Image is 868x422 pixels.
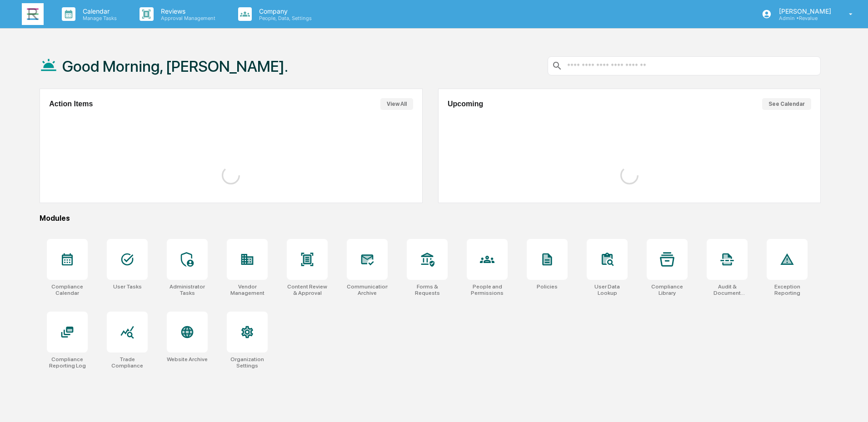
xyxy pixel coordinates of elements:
[47,356,88,369] div: Compliance Reporting Log
[587,283,628,296] div: User Data Lookup
[113,283,142,290] div: User Tasks
[167,356,208,362] div: Website Archive
[47,283,88,296] div: Compliance Calendar
[154,15,220,21] p: Approval Management
[772,7,836,15] p: [PERSON_NAME]
[49,100,93,108] h2: Action Items
[40,214,821,223] div: Modules
[707,283,748,296] div: Audit & Document Logs
[448,100,483,108] h2: Upcoming
[537,283,558,290] div: Policies
[772,15,836,21] p: Admin • Revalue
[347,283,388,296] div: Communications Archive
[227,356,268,369] div: Organization Settings
[154,7,220,15] p: Reviews
[167,283,208,296] div: Administrator Tasks
[767,283,808,296] div: Exception Reporting
[227,283,268,296] div: Vendor Management
[75,15,121,21] p: Manage Tasks
[107,356,148,369] div: Trade Compliance
[287,283,328,296] div: Content Review & Approval
[62,57,288,75] h1: Good Morning, [PERSON_NAME].
[75,7,121,15] p: Calendar
[647,283,688,296] div: Compliance Library
[380,98,413,110] button: View All
[762,98,811,110] button: See Calendar
[22,3,44,25] img: logo
[252,7,316,15] p: Company
[467,283,508,296] div: People and Permissions
[407,283,448,296] div: Forms & Requests
[252,15,316,21] p: People, Data, Settings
